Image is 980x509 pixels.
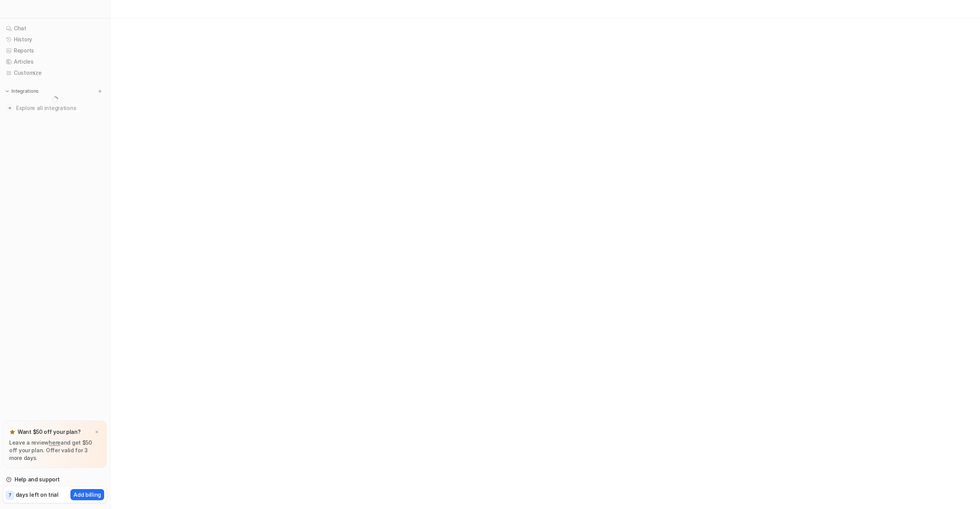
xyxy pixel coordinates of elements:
[16,491,59,499] p: days left on trial
[73,491,101,499] p: Add billing
[95,430,99,435] img: x
[3,87,41,95] button: Integrations
[9,439,101,462] p: Leave a review and get $50 off your plan. Offer valid for 3 more days.
[97,89,103,94] img: menu_add.svg
[11,88,39,94] p: Integrations
[3,45,107,56] a: Reports
[8,492,11,499] p: 7
[18,428,81,436] p: Want $50 off your plan?
[70,489,104,500] button: Add billing
[5,89,10,94] img: expand menu
[3,474,107,485] a: Help and support
[16,102,104,114] span: Explore all integrations
[3,56,107,67] a: Articles
[6,104,14,112] img: explore all integrations
[3,103,107,113] a: Explore all integrations
[9,429,15,435] img: star
[49,439,60,446] a: here
[3,67,107,78] a: Customize
[3,34,107,45] a: History
[3,23,107,34] a: Chat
